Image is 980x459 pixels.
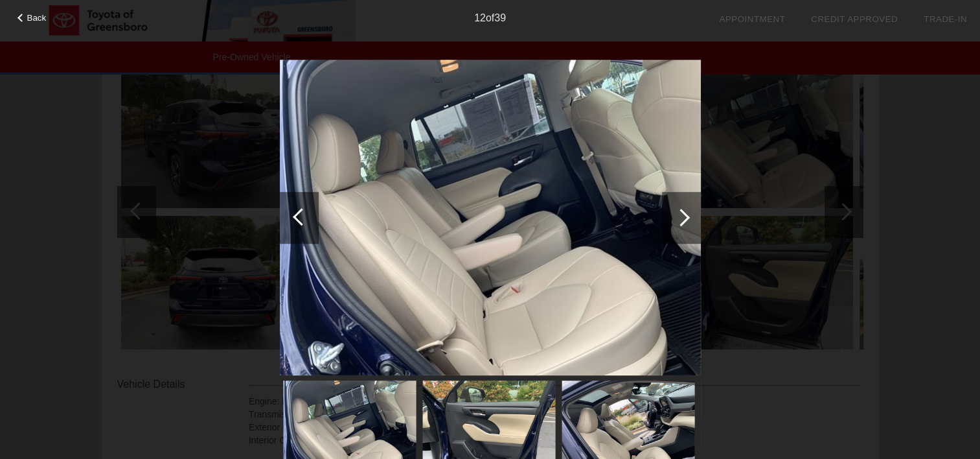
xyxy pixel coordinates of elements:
span: 39 [494,12,506,23]
span: Back [27,13,47,23]
a: Appointment [719,14,785,24]
img: 0faf4e331f05ee41125013e01ddd4356x.jpg [280,60,701,376]
a: Credit Approved [811,14,898,24]
span: 12 [474,12,486,23]
a: Trade-In [924,14,967,24]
